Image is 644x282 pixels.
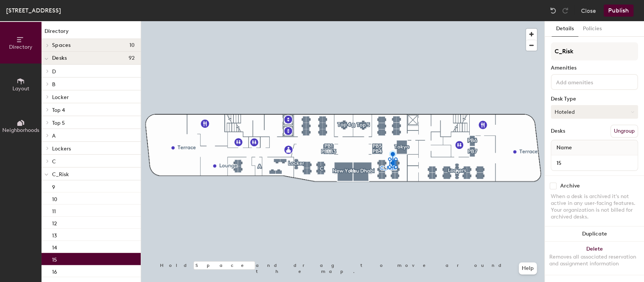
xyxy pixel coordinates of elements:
[551,65,638,71] div: Amenities
[581,5,596,17] button: Close
[12,85,29,92] span: Layout
[604,5,633,17] button: Publish
[551,105,638,119] button: Hoteled
[52,120,65,126] span: Top 5
[549,7,557,14] img: Undo
[549,254,639,267] div: Removes all associated reservation and assignment information
[52,267,57,275] p: 16
[519,262,537,274] button: Help
[52,158,56,165] span: C
[552,21,578,37] button: Details
[2,127,39,133] span: Neighborhoods
[551,128,565,134] div: Desks
[578,21,606,37] button: Policies
[52,171,69,178] span: C_Risk
[52,206,56,215] p: 11
[52,68,56,75] span: D
[52,107,65,113] span: Top 4
[128,55,135,61] span: 92
[561,7,569,14] img: Redo
[553,158,636,168] input: Unnamed desk
[610,125,638,138] button: Ungroup
[9,44,32,50] span: Directory
[52,182,55,191] p: 9
[52,218,57,227] p: 12
[52,94,69,101] span: Locker
[545,242,644,275] button: DeleteRemoves all associated reservation and assignment information
[6,6,61,15] div: [STREET_ADDRESS]
[551,96,638,102] div: Desk Type
[555,77,622,86] input: Add amenities
[52,133,55,139] span: A
[52,42,71,48] span: Spaces
[52,81,55,88] span: B
[41,27,141,39] h1: Directory
[553,141,576,155] span: Name
[52,230,57,239] p: 13
[129,42,135,48] span: 10
[52,242,57,251] p: 14
[52,146,71,152] span: Lockers
[560,183,580,189] div: Archive
[551,193,638,220] div: When a desk is archived it's not active in any user-facing features. Your organization is not bil...
[52,194,57,203] p: 10
[52,55,67,61] span: Desks
[545,226,644,242] button: Duplicate
[52,254,57,263] p: 15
